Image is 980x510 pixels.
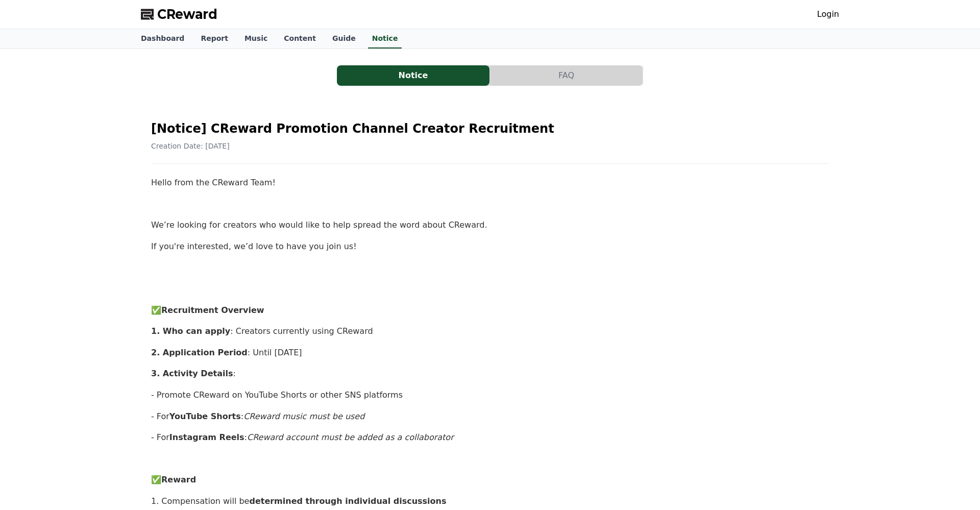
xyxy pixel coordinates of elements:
[151,304,829,317] p: ✅
[817,8,839,20] a: Login
[151,346,829,359] p: : Until [DATE]
[247,432,454,442] em: CReward account must be added as a collaborator
[151,473,829,487] p: ✅
[151,325,829,338] p: : Creators currently using CReward
[161,475,196,484] strong: Reward
[151,240,829,253] p: If you're interested, we’d love to have you join us!
[151,142,230,150] span: Creation Date: [DATE]
[337,65,489,86] button: Notice
[490,65,643,86] a: FAQ
[151,176,829,189] p: Hello from the CReward Team!
[324,29,364,48] a: Guide
[192,29,236,48] a: Report
[151,388,829,402] p: - Promote CReward on YouTube Shorts or other SNS platforms
[169,411,241,421] strong: YouTube Shorts
[151,367,829,380] p: :
[151,431,829,444] p: - For :
[133,29,192,48] a: Dashboard
[169,432,244,442] strong: Instagram Reels
[151,348,248,357] strong: 2. Application Period
[151,120,829,137] h2: [Notice] CReward Promotion Channel Creator Recruitment
[337,65,490,86] a: Notice
[161,305,264,315] strong: Recruitment Overview
[151,410,829,423] p: - For :
[151,369,233,378] strong: 3. Activity Details
[368,29,402,48] a: Notice
[157,6,217,22] span: CReward
[490,65,643,86] button: FAQ
[236,29,276,48] a: Music
[249,496,446,506] strong: determined through individual discussions
[151,218,829,232] p: We’re looking for creators who would like to help spread the word about CReward.
[276,29,324,48] a: Content
[141,6,217,22] a: CReward
[243,411,364,421] em: CReward music must be used
[151,326,230,336] strong: 1. Who can apply
[151,495,829,508] p: 1. Compensation will be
